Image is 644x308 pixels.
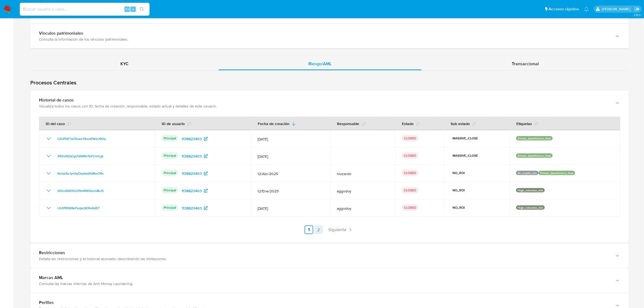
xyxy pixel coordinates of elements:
span: KYC [120,61,128,67]
span: s [132,6,134,12]
a: Notificaciones [584,7,589,11]
span: Alt [125,6,129,12]
span: Accesos rápidos [549,6,579,12]
div: Restricciones [39,250,609,255]
div: Perfiles [39,300,609,305]
span: Transaccional [512,61,539,67]
span: Riesgo/AML [309,61,332,67]
button: search-icon [136,5,147,13]
input: Buscar usuario o caso... [20,6,150,13]
div: Detalla las restricciones y el historial asociado, describiendo las limitaciones. [39,256,609,261]
p: camilafernanda.paredessaldano@mercadolibre.cl [602,6,632,12]
h1: Procesos Centrales [30,79,629,86]
button: RestriccionesDetalla las restricciones y el historial asociado, describiendo las limitaciones. [30,243,629,268]
a: Salir [634,6,640,12]
span: 3.152.1 [634,13,641,17]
